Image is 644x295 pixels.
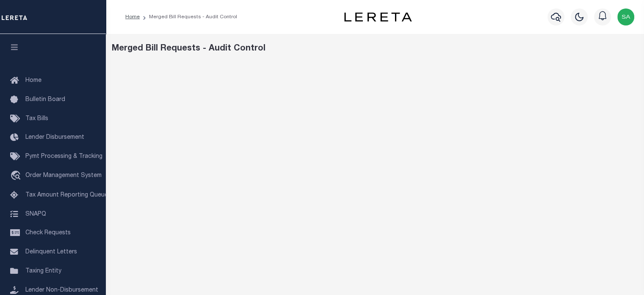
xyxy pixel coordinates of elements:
[25,116,48,122] span: Tax Bills
[125,14,140,20] a: Home
[617,8,634,25] img: svg+xml;base64,PHN2ZyB4bWxucz0iaHR0cDovL3d3dy53My5vcmcvMjAwMC9zdmciIHBvaW50ZXItZXZlbnRzPSJub25lIi...
[25,230,71,236] span: Check Requests
[344,12,412,22] img: logo-dark.svg
[25,154,102,160] span: Pymt Processing & Tracking
[25,192,108,198] span: Tax Amount Reporting Queue
[140,13,237,21] li: Merged Bill Requests - Audit Control
[25,173,102,179] span: Order Management System
[25,78,41,84] span: Home
[25,211,46,217] span: SNAPQ
[25,97,65,103] span: Bulletin Board
[25,249,77,255] span: Delinquent Letters
[112,42,638,55] div: Merged Bill Requests - Audit Control
[25,268,61,274] span: Taxing Entity
[10,171,24,182] i: travel_explore
[25,287,98,293] span: Lender Non-Disbursement
[25,135,84,140] span: Lender Disbursement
